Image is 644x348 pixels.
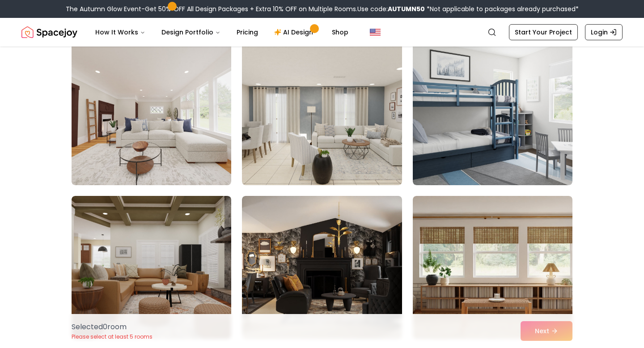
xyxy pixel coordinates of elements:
img: Spacejoy Logo [21,23,77,41]
img: Room room-7 [72,42,231,185]
img: Room room-12 [413,196,572,339]
img: Room room-9 [413,42,572,185]
p: Please select at least 5 rooms [72,333,153,340]
a: Spacejoy [21,23,77,41]
a: Login [585,24,623,40]
img: Room room-11 [242,196,402,339]
button: How It Works [88,23,153,41]
span: *Not applicable to packages already purchased* [425,4,579,13]
a: AI Design [267,23,323,41]
img: United States [370,27,381,38]
a: Shop [325,23,356,41]
img: Room room-10 [72,196,231,339]
a: Start Your Project [509,24,578,40]
nav: Main [88,23,356,41]
nav: Global [21,18,623,47]
span: Use code: [357,4,425,13]
img: Room room-8 [242,42,402,185]
b: AUTUMN50 [388,4,425,13]
button: Design Portfolio [154,23,228,41]
p: Selected 0 room [72,322,153,332]
div: The Autumn Glow Event-Get 50% OFF All Design Packages + Extra 10% OFF on Multiple Rooms. [66,4,579,13]
a: Pricing [229,23,265,41]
